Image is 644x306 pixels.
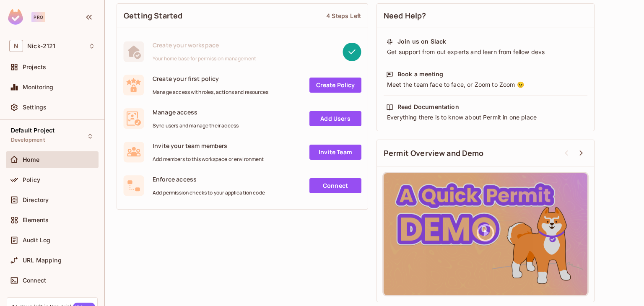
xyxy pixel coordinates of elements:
[23,277,46,284] span: Connect
[397,70,443,78] div: Book a meeting
[23,156,40,163] span: Home
[23,237,50,244] span: Audit Log
[153,142,264,150] span: Invite your team members
[153,55,256,62] span: Your home base for permission management
[386,48,585,56] div: Get support from out experts and learn from fellow devs
[124,10,182,21] span: Getting Started
[326,12,361,20] div: 4 Steps Left
[384,148,484,158] span: Permit Overview and Demo
[23,176,40,183] span: Policy
[397,103,459,111] div: Read Documentation
[309,145,361,160] a: Invite Team
[309,178,361,193] a: Connect
[153,89,268,96] span: Manage access with roles, actions and resources
[153,175,265,183] span: Enforce access
[27,43,55,49] span: Workspace: Nick-2121
[11,137,45,143] span: Development
[23,104,47,111] span: Settings
[309,78,361,93] a: Create Policy
[153,108,239,116] span: Manage access
[153,122,239,129] span: Sync users and manage their access
[386,113,585,122] div: Everything there is to know about Permit in one place
[397,37,446,46] div: Join us on Slack
[23,64,46,70] span: Projects
[8,9,23,25] img: SReyMgAAAABJRU5ErkJggg==
[384,10,426,21] span: Need Help?
[153,75,268,83] span: Create your first policy
[11,127,55,134] span: Default Project
[153,41,256,49] span: Create your workspace
[23,217,49,223] span: Elements
[23,84,54,91] span: Monitoring
[23,257,62,264] span: URL Mapping
[153,156,264,163] span: Add members to this workspace or environment
[23,197,49,203] span: Directory
[153,189,265,196] span: Add permission checks to your application code
[386,80,585,89] div: Meet the team face to face, or Zoom to Zoom 😉
[31,12,45,22] div: Pro
[9,40,23,52] span: N
[309,111,361,126] a: Add Users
